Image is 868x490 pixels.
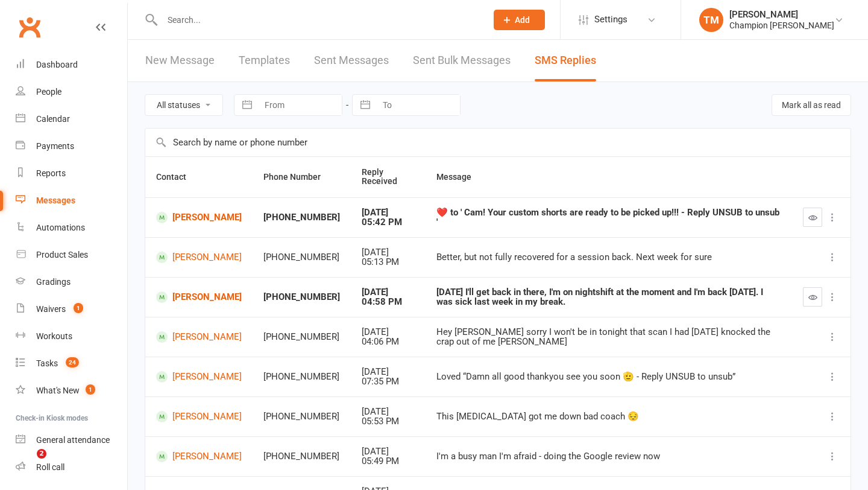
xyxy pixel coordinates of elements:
[16,241,127,269] a: Product Sales
[436,327,781,347] div: Hey [PERSON_NAME] sorry I won't be in tonight that scan I had [DATE] knocked the crap out of me [...
[362,208,415,218] div: [DATE]
[74,303,83,313] span: 1
[156,411,242,422] a: [PERSON_NAME]
[362,257,415,267] div: 05:13 PM
[36,358,58,368] div: Tasks
[258,95,342,115] input: From
[376,95,460,115] input: To
[362,456,415,466] div: 05:49 PM
[436,287,781,307] div: [DATE] I'll get back in there, I'm on nightshift at the moment and I'm back [DATE]. I was sick la...
[156,331,242,343] a: [PERSON_NAME]
[16,78,127,106] a: People
[362,377,415,387] div: 07:35 PM
[36,277,71,287] div: Gradings
[66,357,79,367] span: 24
[156,291,242,303] a: [PERSON_NAME]
[263,451,340,462] div: [PHONE_NUMBER]
[145,157,253,197] th: Contact
[156,371,242,383] a: [PERSON_NAME]
[772,94,851,116] button: Mark all as read
[699,8,723,32] div: TM
[14,12,45,42] a: Clubworx
[436,208,781,227] div: ​❤️​ to ' Cam! Your custom shorts are ready to be picked up!!! - Reply UNSUB to unsub '
[362,407,415,417] div: [DATE]
[362,327,415,337] div: [DATE]
[494,10,545,30] button: Add
[362,217,415,227] div: 05:42 PM
[362,247,415,258] div: [DATE]
[36,87,61,97] div: People
[362,287,415,297] div: [DATE]
[594,6,627,33] span: Settings
[729,20,834,31] div: Champion [PERSON_NAME]
[426,157,792,197] th: Message
[16,350,127,377] a: Tasks 24
[145,129,851,156] input: Search by name or phone number
[16,323,127,350] a: Workouts
[436,372,781,382] div: Loved “Damn all good thankyou see you soon 🫡 - Reply UNSUB to unsub”
[239,40,290,81] a: Templates
[362,297,415,307] div: 04:58 PM
[16,377,127,404] a: What's New1
[413,40,511,81] a: Sent Bulk Messages
[16,454,127,481] a: Roll call
[16,269,127,296] a: Gradings
[36,60,78,69] div: Dashboard
[16,51,127,78] a: Dashboard
[159,11,478,28] input: Search...
[16,296,127,323] a: Waivers 1
[36,386,80,395] div: What's New
[16,106,127,133] a: Calendar
[37,449,46,459] span: 2
[263,292,340,302] div: [PHONE_NUMBER]
[145,40,215,81] a: New Message
[36,114,70,124] div: Calendar
[16,160,127,187] a: Reports
[263,212,340,223] div: [PHONE_NUMBER]
[253,157,351,197] th: Phone Number
[436,412,781,422] div: This [MEDICAL_DATA] got me down bad coach 😔
[36,304,66,314] div: Waivers
[16,427,127,454] a: General attendance kiosk mode
[16,214,127,241] a: Automations
[362,337,415,347] div: 04:06 PM
[16,187,127,214] a: Messages
[36,168,66,178] div: Reports
[515,15,530,25] span: Add
[36,250,88,259] div: Product Sales
[729,9,834,20] div: [PERSON_NAME]
[263,412,340,422] div: [PHONE_NUMBER]
[362,367,415,377] div: [DATE]
[156,252,242,263] a: [PERSON_NAME]
[351,157,426,197] th: Reply Received
[16,133,127,160] a: Payments
[36,462,64,472] div: Roll call
[436,252,781,262] div: Better, but not fully recovered for a session back. Next week for sure
[362,416,415,427] div: 05:53 PM
[86,384,95,395] span: 1
[12,449,41,478] iframe: Intercom live chat
[263,372,340,382] div: [PHONE_NUMBER]
[535,40,596,81] a: SMS Replies
[362,447,415,457] div: [DATE]
[263,252,340,262] div: [PHONE_NUMBER]
[36,196,75,205] div: Messages
[156,212,242,223] a: [PERSON_NAME]
[36,435,110,445] div: General attendance
[314,40,389,81] a: Sent Messages
[36,223,85,232] div: Automations
[263,332,340,342] div: [PHONE_NUMBER]
[156,451,242,462] a: [PERSON_NAME]
[36,141,74,151] div: Payments
[436,451,781,462] div: I'm a busy man I'm afraid - doing the Google review now
[36,331,72,341] div: Workouts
